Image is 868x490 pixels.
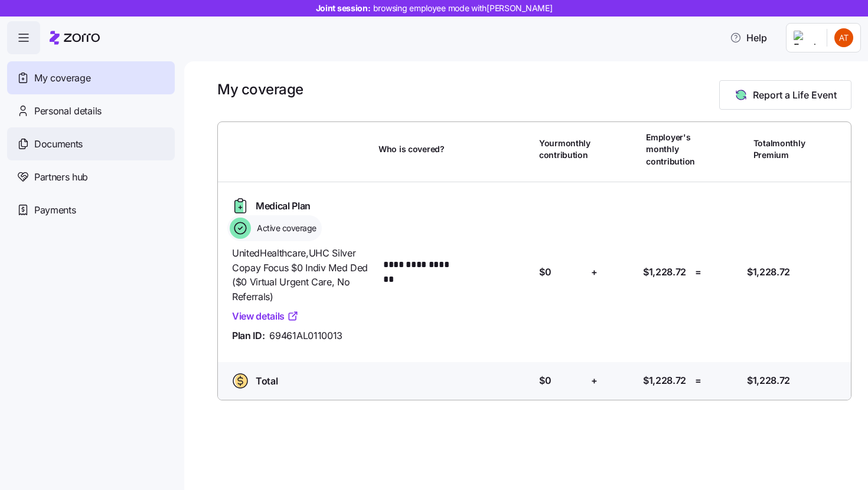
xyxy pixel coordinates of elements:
[7,127,175,160] a: Documents
[34,137,83,152] span: Documents
[34,170,88,185] span: Partners hub
[720,26,776,50] button: Help
[373,2,553,14] span: browsing employee mode with [PERSON_NAME]
[7,160,175,193] a: Partners hub
[539,265,551,279] span: $0
[753,137,805,162] span: Total monthly Premium
[695,265,701,279] span: =
[753,88,837,102] span: Report a Life Event
[269,328,342,343] span: 69461AL0110013
[232,328,265,343] span: Plan ID:
[539,137,590,162] span: Your monthly contribution
[34,71,90,85] span: My coverage
[643,373,686,388] span: $1,228.72
[646,131,695,167] span: Employer's monthly contribution
[591,265,598,279] span: +
[232,246,369,304] span: UnitedHealthcare , UHC Silver Copay Focus $0 Indiv Med Ded ($0 Virtual Urgent Care, No Referrals)
[7,193,175,226] a: Payments
[316,2,553,14] span: Joint session:
[591,373,598,388] span: +
[34,104,102,119] span: Personal details
[834,28,853,47] img: 660503b10078350d6dfc3363b86df628
[747,265,790,279] span: $1,228.72
[747,373,790,388] span: $1,228.72
[7,61,175,94] a: My coverage
[695,373,701,388] span: =
[794,31,817,45] img: Employer logo
[539,373,551,388] span: $0
[256,199,311,213] span: Medical Plan
[730,31,767,45] span: Help
[378,143,445,155] span: Who is covered?
[643,265,686,279] span: $1,228.72
[719,80,851,110] button: Report a Life Event
[34,203,76,218] span: Payments
[7,94,175,127] a: Personal details
[232,309,299,324] a: View details
[217,80,304,98] h1: My coverage
[256,374,278,389] span: Total
[253,222,316,234] span: Active coverage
